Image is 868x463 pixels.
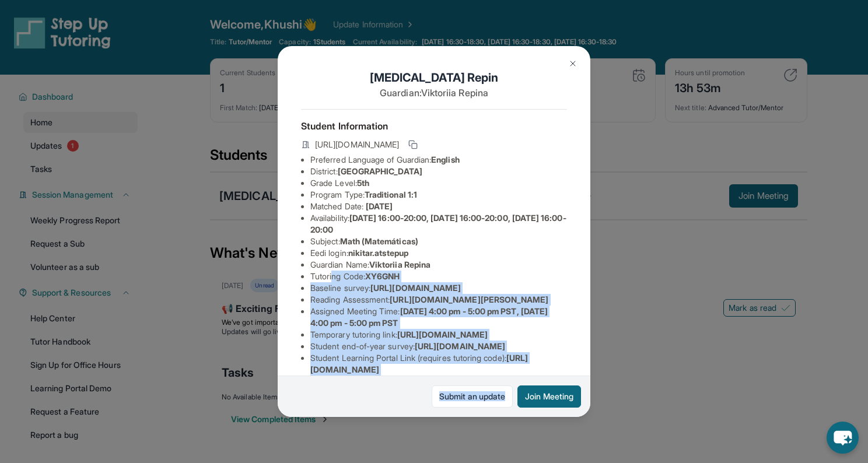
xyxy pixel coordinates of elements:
[310,212,567,236] li: Availability:
[310,189,567,201] li: Program Type:
[390,294,548,304] span: [URL][DOMAIN_NAME][PERSON_NAME]
[310,247,567,259] li: Eedi login :
[827,422,859,454] button: chat-button
[310,306,567,329] li: Assigned Meeting Time :
[370,283,461,293] span: [URL][DOMAIN_NAME]
[310,329,567,341] li: Temporary tutoring link :
[301,86,567,100] p: Guardian: Viktoriia Repina
[365,271,400,281] span: XY6GNH
[310,294,567,306] li: Reading Assessment :
[397,329,488,339] span: [URL][DOMAIN_NAME]
[369,259,430,269] span: Viktoriia Repina
[310,236,567,247] li: Subject :
[310,259,567,271] li: Guardian Name :
[357,178,369,188] span: 5th
[432,385,513,408] a: Submit an update
[310,154,567,166] li: Preferred Language of Guardian:
[310,177,567,189] li: Grade Level:
[310,282,567,294] li: Baseline survey :
[301,69,567,86] h1: [MEDICAL_DATA] Repin
[310,166,567,177] li: District:
[310,306,548,328] span: [DATE] 4:00 pm - 5:00 pm PST, [DATE] 4:00 pm - 5:00 pm PST
[365,190,417,199] span: Traditional 1:1
[340,236,418,246] span: Math (Matemáticas)
[338,166,422,176] span: [GEOGRAPHIC_DATA]
[568,59,577,68] img: Close Icon
[301,119,567,133] h4: Student Information
[310,213,566,234] span: [DATE] 16:00-20:00, [DATE] 16:00-20:00, [DATE] 16:00-20:00
[310,201,567,212] li: Matched Date:
[406,138,420,152] button: Copy link
[348,248,408,258] span: nikitar.atstepup
[431,155,460,164] span: English
[517,385,581,408] button: Join Meeting
[415,341,505,351] span: [URL][DOMAIN_NAME]
[310,352,567,376] li: Student Learning Portal Link (requires tutoring code) :
[310,271,567,282] li: Tutoring Code :
[310,341,567,352] li: Student end-of-year survey :
[366,201,393,211] span: [DATE]
[315,139,399,150] span: [URL][DOMAIN_NAME]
